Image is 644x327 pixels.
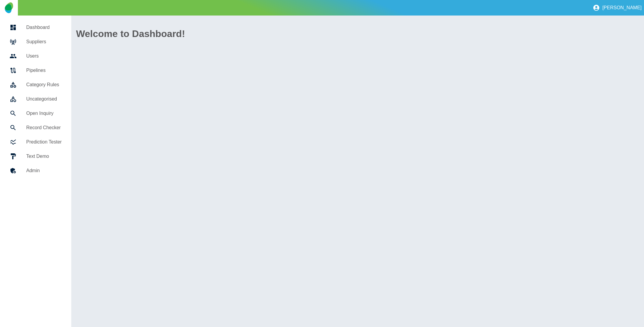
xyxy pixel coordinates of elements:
[76,27,639,41] h1: Welcome to Dashboard!
[26,67,62,74] h5: Pipelines
[5,92,66,106] a: Uncategorised
[26,167,62,174] h5: Admin
[5,20,66,35] a: Dashboard
[590,2,644,14] button: [PERSON_NAME]
[5,78,66,92] a: Category Rules
[26,95,62,103] h5: Uncategorised
[26,81,62,88] h5: Category Rules
[5,163,66,178] a: Admin
[5,149,66,163] a: Text Demo
[26,138,62,146] h5: Prediction Tester
[26,124,62,131] h5: Record Checker
[26,53,62,60] h5: Users
[5,49,66,63] a: Users
[602,5,642,10] p: [PERSON_NAME]
[5,121,66,135] a: Record Checker
[5,2,13,13] img: Logo
[26,38,62,45] h5: Suppliers
[26,24,62,31] h5: Dashboard
[5,135,66,149] a: Prediction Tester
[26,110,62,117] h5: Open Inquiry
[5,106,66,121] a: Open Inquiry
[26,153,62,160] h5: Text Demo
[5,35,66,49] a: Suppliers
[5,63,66,78] a: Pipelines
